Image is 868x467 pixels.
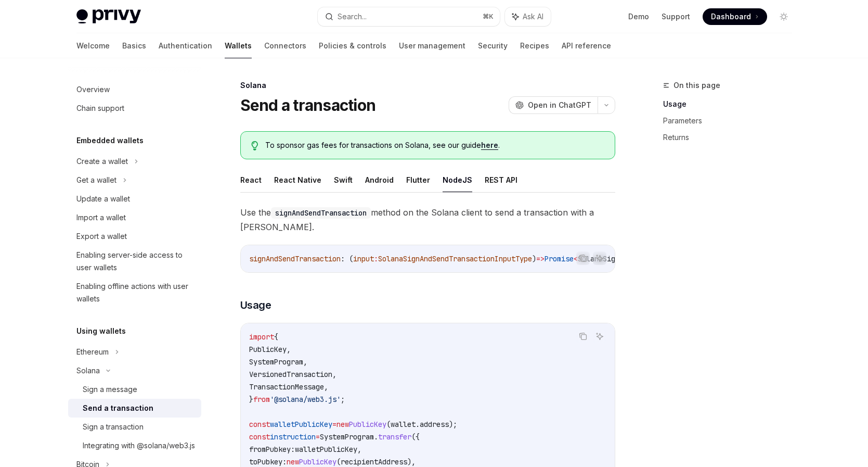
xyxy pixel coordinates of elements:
[249,432,270,441] span: const
[336,420,349,429] span: new
[299,457,336,466] span: PublicKey
[593,251,606,265] button: Ask AI
[483,12,494,21] span: ⌘ K
[76,155,128,168] div: Create a wallet
[416,420,420,429] span: .
[83,383,137,396] div: Sign a message
[270,432,316,441] span: instruction
[338,10,367,23] div: Search...
[264,33,306,58] a: Connectors
[374,254,378,263] span: :
[249,420,270,429] span: const
[76,134,144,147] h5: Embedded wallets
[240,205,615,234] span: Use the method on the Solana client to send a transaction with a [PERSON_NAME].
[68,99,201,118] a: Chain support
[76,83,110,96] div: Overview
[68,380,201,399] a: Sign a message
[68,277,201,308] a: Enabling offline actions with user wallets
[249,357,303,367] span: SystemProgram
[265,140,604,150] span: To sponsor gas fees for transactions on Solana, see our guide .
[576,330,590,343] button: Copy the contents from the code block
[249,395,253,404] span: }
[83,402,153,414] div: Send a transaction
[68,246,201,277] a: Enabling server-side access to user wallets
[76,230,127,243] div: Export a wallet
[386,420,391,429] span: (
[76,249,195,274] div: Enabling server-side access to user wallets
[673,79,720,92] span: On this page
[378,432,411,441] span: transfer
[703,8,767,25] a: Dashboard
[76,211,126,224] div: Import a wallet
[505,7,551,26] button: Ask AI
[68,80,201,99] a: Overview
[249,370,332,379] span: VersionedTransaction
[68,208,201,227] a: Import a wallet
[240,298,271,312] span: Usage
[287,345,291,354] span: ,
[662,11,690,22] a: Support
[349,420,386,429] span: PublicKey
[83,439,195,452] div: Integrating with @solana/web3.js
[593,330,606,343] button: Ask AI
[411,432,420,441] span: ({
[249,332,274,342] span: import
[775,8,792,25] button: Toggle dark mode
[711,11,751,22] span: Dashboard
[365,168,394,192] button: Android
[76,364,100,377] div: Solana
[270,395,341,404] span: '@solana/web3.js'
[663,129,800,146] a: Returns
[76,325,126,337] h5: Using wallets
[240,168,262,192] button: React
[319,33,386,58] a: Policies & controls
[663,96,800,112] a: Usage
[357,445,361,454] span: ,
[249,457,287,466] span: toPubkey:
[374,432,378,441] span: .
[420,420,449,429] span: address
[68,436,201,455] a: Integrating with @solana/web3.js
[251,141,258,150] svg: Tip
[76,102,124,115] div: Chain support
[332,370,336,379] span: ,
[628,11,649,22] a: Demo
[249,254,341,263] span: signAndSendTransaction
[76,9,141,24] img: light logo
[562,33,611,58] a: API reference
[122,33,146,58] a: Basics
[249,345,287,354] span: PublicKey
[341,254,353,263] span: : (
[406,168,430,192] button: Flutter
[481,141,498,150] a: here
[318,7,500,26] button: Search...⌘K
[249,445,295,454] span: fromPubkey:
[391,420,416,429] span: wallet
[528,100,591,110] span: Open in ChatGPT
[68,418,201,436] a: Sign a transaction
[407,457,416,466] span: ),
[76,280,195,305] div: Enabling offline actions with user wallets
[332,420,336,429] span: =
[478,33,508,58] a: Security
[341,395,345,404] span: ;
[324,382,328,392] span: ,
[68,190,201,208] a: Update a wallet
[523,11,543,22] span: Ask AI
[443,168,472,192] button: NodeJS
[76,193,130,205] div: Update a wallet
[76,346,109,358] div: Ethereum
[274,332,278,342] span: {
[253,395,270,404] span: from
[274,168,321,192] button: React Native
[303,357,307,367] span: ,
[270,420,332,429] span: walletPublicKey
[240,96,376,115] h1: Send a transaction
[663,112,800,129] a: Parameters
[316,432,320,441] span: =
[320,432,374,441] span: SystemProgram
[574,254,578,263] span: <
[353,254,374,263] span: input
[378,254,532,263] span: SolanaSignAndSendTransactionInputType
[334,168,353,192] button: Swift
